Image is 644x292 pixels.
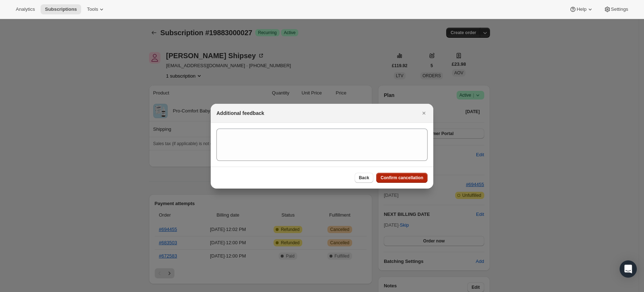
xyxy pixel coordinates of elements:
[565,4,598,14] button: Help
[359,175,369,181] span: Back
[16,6,35,12] span: Analytics
[620,260,637,278] div: Open Intercom Messenger
[45,6,77,12] span: Subscriptions
[83,4,109,14] button: Tools
[419,108,429,118] button: Close
[11,4,39,14] button: Analytics
[376,173,428,183] button: Confirm cancellation
[87,6,98,12] span: Tools
[577,6,586,12] span: Help
[216,110,264,117] h2: Additional feedback
[611,6,628,12] span: Settings
[381,175,423,181] span: Confirm cancellation
[599,4,633,14] button: Settings
[355,173,374,183] button: Back
[41,4,81,14] button: Subscriptions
